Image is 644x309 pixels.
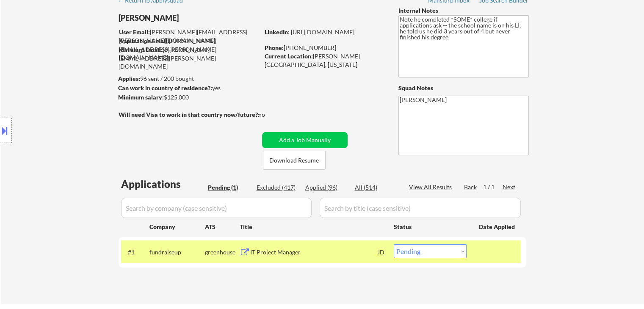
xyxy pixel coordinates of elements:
div: View All Results [409,183,454,191]
strong: Will need Visa to work in that country now/future?: [119,111,260,118]
div: [PERSON_NAME][GEOGRAPHIC_DATA], [US_STATE] [265,52,384,69]
div: #1 [128,248,143,257]
button: Add a Job Manually [262,132,348,148]
div: yes [118,84,257,92]
div: Status [394,219,467,234]
div: Date Applied [479,223,516,231]
strong: Mailslurp Email: [119,46,163,53]
button: Download Resume [263,151,326,170]
div: Title [240,223,386,231]
div: [PERSON_NAME][EMAIL_ADDRESS][PERSON_NAME][DOMAIN_NAME] [119,37,259,62]
strong: Application Email: [119,37,169,44]
div: Pending (1) [208,183,250,192]
div: IT Project Manager [250,248,378,257]
input: Search by company (case sensitive) [121,198,312,218]
div: $125,000 [118,93,259,102]
a: [URL][DOMAIN_NAME] [291,28,354,36]
div: fundraiseup [149,248,205,257]
strong: LinkedIn: [265,28,290,36]
div: JD [377,244,386,259]
div: [PERSON_NAME][EMAIL_ADDRESS][PERSON_NAME][DOMAIN_NAME] [119,46,259,71]
div: 1 / 1 [483,183,503,191]
strong: Can work in country of residence?: [118,84,212,91]
div: [PERSON_NAME][EMAIL_ADDRESS][PERSON_NAME][DOMAIN_NAME] [119,28,259,44]
div: Applied (96) [305,183,348,192]
strong: User Email: [119,28,150,36]
div: Excluded (417) [257,183,299,192]
div: no [258,110,282,119]
div: Applications [121,179,205,189]
div: [PERSON_NAME] [119,13,293,23]
strong: Phone: [265,44,284,51]
div: Next [503,183,516,191]
strong: Current Location: [265,52,313,60]
div: All (514) [355,183,397,192]
div: Internal Notes [398,6,529,15]
div: Back [464,183,478,191]
div: Squad Notes [398,84,529,92]
input: Search by title (case sensitive) [320,198,521,218]
div: 96 sent / 200 bought [118,74,259,83]
div: ATS [205,223,240,231]
div: greenhouse [205,248,240,257]
div: [PHONE_NUMBER] [265,44,384,52]
div: Company [149,223,205,231]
